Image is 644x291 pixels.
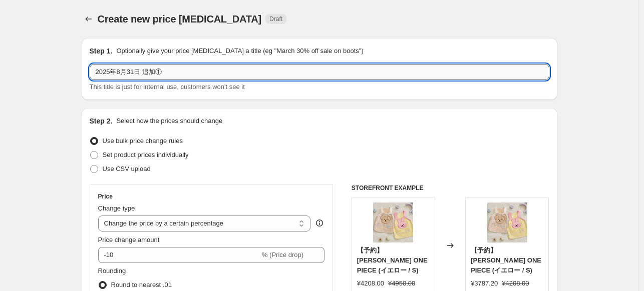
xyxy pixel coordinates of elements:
[98,267,126,274] span: Rounding
[352,184,549,192] h6: STOREFRONT EXAMPLE
[103,137,183,144] span: Use bulk price change rules
[502,278,529,288] strike: ¥4208.00
[98,236,160,243] span: Price change amount
[98,13,262,24] span: Create new price [MEDICAL_DATA]
[90,64,549,80] input: 30% off holiday sale
[314,218,325,228] div: help
[98,247,260,263] input: -15
[471,278,498,288] div: ¥3787.20
[90,46,113,56] h2: Step 1.
[357,246,428,274] span: 【予約】[PERSON_NAME] ONE PIECE (イエロー / S)
[103,151,189,158] span: Set product prices individually
[98,204,135,212] span: Change type
[116,46,363,56] p: Optionally give your price [MEDICAL_DATA] a title (eg "March 30% off sale on boots")
[388,278,415,288] strike: ¥4950.00
[90,83,245,90] span: This title is just for internal use, customers won't see it
[262,251,303,258] span: % (Price drop)
[471,246,541,274] span: 【予約】[PERSON_NAME] ONE PIECE (イエロー / S)
[487,202,527,242] img: BEN-OP-MAR-08_9910faaf-e199-42f6-b015-6080933d123c_80x.webp
[116,116,222,126] p: Select how the prices should change
[103,165,151,172] span: Use CSV upload
[269,15,282,23] span: Draft
[357,278,384,288] div: ¥4208.00
[90,116,113,126] h2: Step 2.
[98,192,113,200] h3: Price
[111,281,172,288] span: Round to nearest .01
[82,12,96,26] button: Price change jobs
[373,202,413,242] img: BEN-OP-MAR-08_9910faaf-e199-42f6-b015-6080933d123c_80x.webp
